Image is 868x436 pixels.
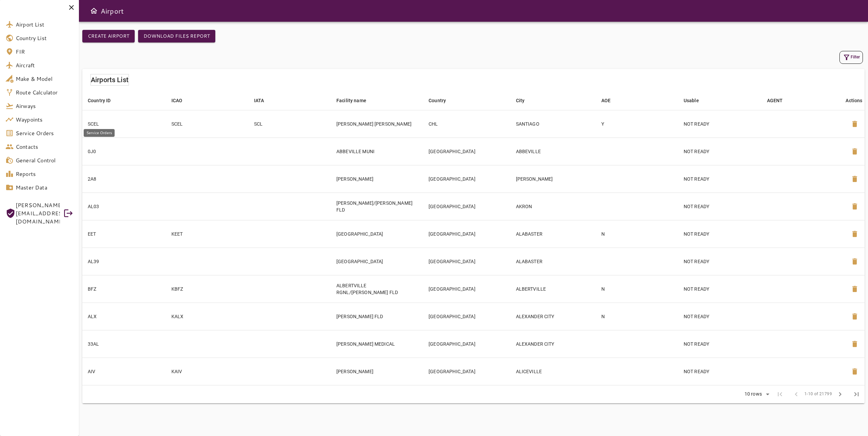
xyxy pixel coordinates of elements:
span: [PERSON_NAME][EMAIL_ADDRESS][DOMAIN_NAME] [16,201,60,225]
button: Delete Airport [847,226,863,242]
button: Filter [839,51,863,64]
td: [PERSON_NAME]/[PERSON_NAME] FLD [331,193,423,220]
td: ALABASTER [511,220,596,248]
span: Master Data [16,183,73,192]
button: Delete Airport [847,171,863,187]
span: AOE [601,96,619,105]
button: Delete Airport [847,198,863,215]
span: delete [851,312,859,321]
td: AKRON [511,193,596,220]
td: N [596,275,678,303]
span: delete [851,147,859,156]
span: delete [851,175,859,183]
td: ALICEVILLE [511,358,596,385]
td: ABBEVILLE [511,138,596,165]
td: SCL [249,110,331,138]
p: NOT READY [684,148,756,155]
span: Service Orders [16,129,73,137]
td: 33AL [82,330,166,358]
td: 0J0 [82,138,166,165]
button: Delete Airport [847,281,863,297]
td: [PERSON_NAME] [PERSON_NAME] [331,110,423,138]
button: Delete Airport [847,253,863,270]
td: [GEOGRAPHIC_DATA] [331,248,423,275]
td: [GEOGRAPHIC_DATA] [423,303,510,330]
span: Facility name [336,96,375,105]
td: [PERSON_NAME] [331,165,423,193]
td: ALEXANDER CITY [511,303,596,330]
span: City [516,96,534,105]
td: ALBERTVILLE RGNL/[PERSON_NAME] FLD [331,275,423,303]
h6: Airport [101,5,124,16]
p: NOT READY [684,368,756,375]
td: [GEOGRAPHIC_DATA] [423,275,510,303]
div: ICAO [171,96,183,105]
span: delete [851,367,859,376]
span: Country ID [88,96,120,105]
p: NOT READY [684,121,756,127]
h6: Airports List [91,74,129,85]
td: ALABASTER [511,248,596,275]
td: [PERSON_NAME] MEDICAL [331,330,423,358]
td: AL03 [82,193,166,220]
span: IATA [254,96,273,105]
div: Country [429,96,446,105]
td: SCEL [82,110,166,138]
td: ABBEVILLE MUNI [331,138,423,165]
span: Country [429,96,455,105]
span: Make & Model [16,75,73,83]
button: Open drawer [87,4,101,18]
p: NOT READY [684,341,756,347]
p: NOT READY [684,313,756,320]
span: chevron_right [836,390,844,398]
span: First Page [772,386,788,402]
td: Y [596,110,678,138]
span: Waypoints [16,115,73,124]
span: ICAO [171,96,191,105]
td: [GEOGRAPHIC_DATA] [423,330,510,358]
div: Service Orders [84,129,115,137]
p: NOT READY [684,176,756,182]
td: CHL [423,110,510,138]
span: Previous Page [788,386,804,402]
div: 10 rows [740,389,772,399]
td: N [596,220,678,248]
td: [PERSON_NAME] [511,165,596,193]
span: delete [851,202,859,211]
button: Download Files Report [138,30,215,42]
td: N [596,303,678,330]
td: KALX [166,303,249,330]
td: 2A8 [82,165,166,193]
td: [PERSON_NAME] [331,358,423,385]
div: IATA [254,96,264,105]
span: 1-10 of 21799 [804,391,832,398]
p: NOT READY [684,258,756,265]
td: AIV [82,358,166,385]
td: ALX [82,303,166,330]
span: General Control [16,156,73,164]
span: delete [851,257,859,266]
button: Delete Airport [847,308,863,325]
td: KEET [166,220,249,248]
td: [GEOGRAPHIC_DATA] [423,193,510,220]
span: Aircraft [16,61,73,69]
div: Country ID [88,96,111,105]
td: AL39 [82,248,166,275]
span: last_page [852,390,861,398]
span: Country List [16,34,73,42]
td: BFZ [82,275,166,303]
span: delete [851,285,859,293]
span: Route Calculator [16,88,73,96]
div: 10 rows [743,391,764,397]
button: Delete Airport [847,116,863,132]
td: [GEOGRAPHIC_DATA] [331,220,423,248]
p: NOT READY [684,286,756,292]
td: KBFZ [166,275,249,303]
td: [GEOGRAPHIC_DATA] [423,165,510,193]
div: AOE [601,96,611,105]
button: Create airport [82,30,135,42]
span: Next Page [832,386,848,402]
td: [GEOGRAPHIC_DATA] [423,358,510,385]
p: NOT READY [684,203,756,210]
td: ALEXANDER CITY [511,330,596,358]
